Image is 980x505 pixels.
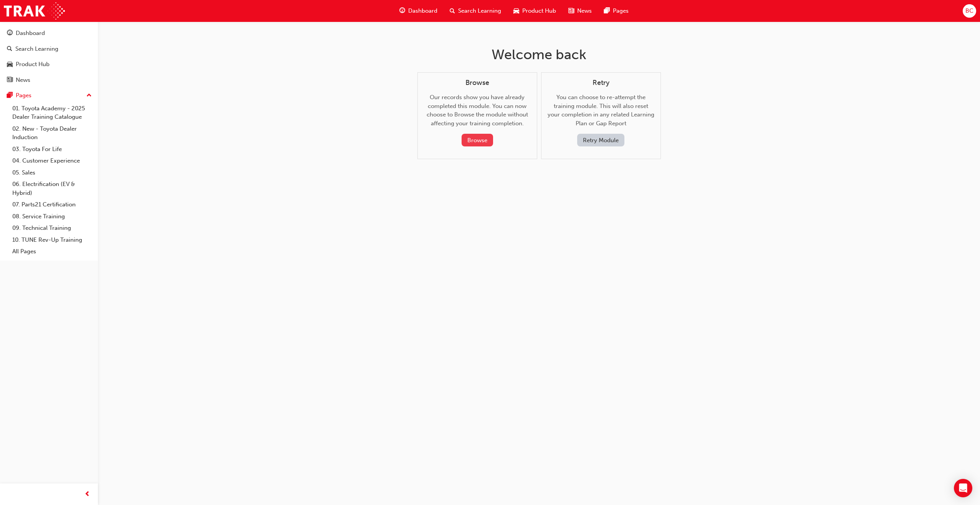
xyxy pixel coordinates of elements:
[3,42,95,56] a: Search Learning
[3,88,95,103] button: Pages
[424,79,531,147] div: Our records show you have already completed this module. You can now choose to Browse the module ...
[3,26,95,40] a: Dashboard
[444,3,507,19] a: search-iconSearch Learning
[577,7,592,15] span: News
[598,3,635,19] a: pages-iconPages
[458,7,501,15] span: Search Learning
[399,6,405,16] span: guage-icon
[450,6,455,16] span: search-icon
[613,7,629,15] span: Pages
[3,25,95,88] button: DashboardSearch LearningProduct HubNews
[462,134,493,146] button: Browse
[9,178,95,199] a: 06. Electrification (EV & Hybrid)
[16,76,30,85] div: News
[7,61,13,68] span: car-icon
[604,6,610,16] span: pages-icon
[9,222,95,234] a: 09. Technical Training
[568,6,574,16] span: news-icon
[15,45,58,53] div: Search Learning
[16,91,31,100] div: Pages
[7,30,13,37] span: guage-icon
[16,60,50,69] div: Product Hub
[548,79,654,147] div: You can choose to re-attempt the training module. This will also reset your completion in any rel...
[562,3,598,19] a: news-iconNews
[9,155,95,167] a: 04. Customer Experience
[963,4,976,18] button: BC
[9,234,95,246] a: 10. TUNE Rev-Up Training
[7,92,13,99] span: pages-icon
[522,7,556,15] span: Product Hub
[86,91,92,101] span: up-icon
[965,7,973,15] span: BC
[9,167,95,179] a: 05. Sales
[408,7,437,15] span: Dashboard
[3,57,95,71] a: Product Hub
[9,246,95,257] a: All Pages
[16,29,45,38] div: Dashboard
[9,123,95,143] a: 02. New - Toyota Dealer Induction
[577,134,624,146] button: Retry Module
[3,73,95,87] a: News
[84,490,90,499] span: prev-icon
[7,46,12,53] span: search-icon
[9,211,95,223] a: 08. Service Training
[393,3,444,19] a: guage-iconDashboard
[9,103,95,123] a: 01. Toyota Academy - 2025 Dealer Training Catalogue
[4,2,65,20] img: Trak
[424,79,531,87] h4: Browse
[548,79,654,87] h4: Retry
[9,199,95,211] a: 07. Parts21 Certification
[507,3,562,19] a: car-iconProduct Hub
[513,6,519,16] span: car-icon
[417,46,661,63] h1: Welcome back
[9,143,95,155] a: 03. Toyota For Life
[954,479,972,497] div: Open Intercom Messenger
[7,77,13,84] span: news-icon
